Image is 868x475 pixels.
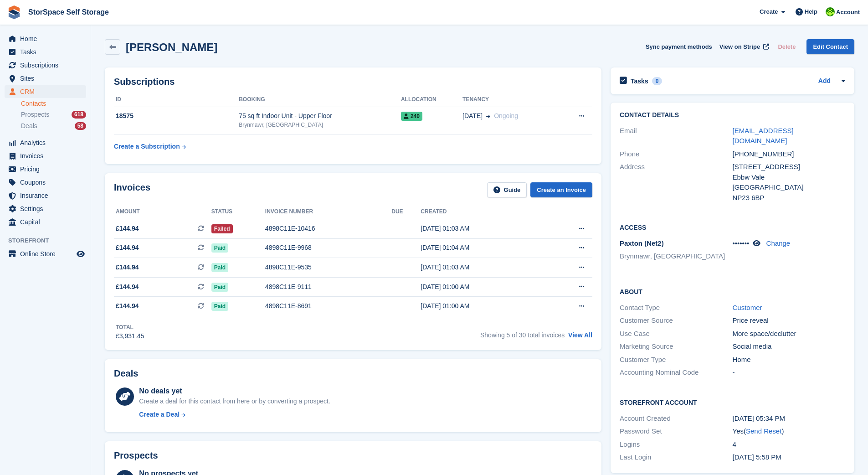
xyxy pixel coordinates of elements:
div: Marketing Source [620,341,732,352]
div: Create a deal for this contact from here or by converting a prospect. [139,397,330,406]
div: Contact Type [620,303,732,313]
span: Sites [20,72,75,85]
span: Paxton (Net2) [620,239,664,247]
a: menu [5,248,86,260]
th: Invoice number [265,205,391,219]
a: Customer [733,304,762,311]
div: 4898C11E-9535 [265,263,391,272]
span: Deals [21,122,37,130]
span: Home [20,32,75,45]
span: £144.94 [116,282,139,292]
div: Email [620,126,732,146]
h2: Contact Details [620,112,845,119]
span: Insurance [20,189,75,202]
a: Edit Contact [806,39,854,54]
span: Account [836,8,860,17]
div: 4898C11E-10416 [265,224,391,233]
span: Analytics [20,136,75,149]
a: menu [5,136,86,149]
img: stora-icon-8386f47178a22dfd0bd8f6a31ec36ba5ce8667c1dd55bd0f319d3a0aa187defe.svg [7,5,21,19]
div: [GEOGRAPHIC_DATA] [733,182,845,193]
div: [DATE] 01:03 AM [421,263,544,272]
div: Home [733,355,845,365]
a: View All [568,331,592,339]
div: Phone [620,149,732,160]
h2: Deals [114,368,138,379]
span: Pricing [20,163,75,176]
a: Deals 58 [21,121,86,131]
th: Created [421,205,544,219]
h2: Invoices [114,182,150,197]
a: menu [5,46,86,58]
div: 4 [733,439,845,450]
div: No deals yet [139,386,330,397]
div: [DATE] 01:04 AM [421,243,544,253]
a: menu [5,32,86,45]
span: View on Stripe [719,42,760,52]
a: Contacts [21,99,86,108]
div: Social media [733,341,845,352]
div: 4898C11E-9968 [265,243,391,253]
div: Total [116,323,144,331]
div: 75 sq ft Indoor Unit - Upper Floor [239,111,401,121]
h2: Access [620,222,845,232]
h2: Storefront Account [620,398,845,407]
span: Prospects [21,110,49,119]
div: [DATE] 01:00 AM [421,301,544,311]
th: Amount [114,205,211,219]
span: Help [805,7,817,16]
div: [STREET_ADDRESS] [733,162,845,172]
span: Coupons [20,176,75,189]
a: Create an Invoice [530,182,592,197]
div: 58 [75,122,86,130]
span: Paid [211,263,228,272]
button: Delete [774,39,799,54]
span: Online Store [20,248,75,260]
div: - [733,367,845,378]
div: [DATE] 01:00 AM [421,282,544,292]
span: Failed [211,224,233,233]
h2: Subscriptions [114,77,592,87]
a: StorSpace Self Storage [25,5,113,20]
div: [DATE] 05:34 PM [733,413,845,424]
span: Tasks [20,46,75,58]
span: £144.94 [116,263,139,272]
div: 4898C11E-8691 [265,301,391,311]
span: Ongoing [494,112,518,119]
span: Paid [211,302,228,311]
th: Status [211,205,265,219]
div: Create a Deal [139,410,180,419]
div: 18575 [114,111,239,121]
div: Account Created [620,413,732,424]
span: [DATE] [462,111,483,121]
a: View on Stripe [716,39,771,54]
span: Paid [211,243,228,253]
div: 0 [652,77,663,85]
a: Prospects 618 [21,110,86,119]
h2: Prospects [114,450,158,461]
a: Change [766,239,791,247]
span: Settings [20,202,75,215]
div: 618 [72,111,86,119]
a: [EMAIL_ADDRESS][DOMAIN_NAME] [733,127,794,145]
div: 4898C11E-9111 [265,282,391,292]
span: £144.94 [116,243,139,253]
time: 2025-09-20 16:58:56 UTC [733,453,781,461]
div: [DATE] 01:03 AM [421,224,544,233]
a: Create a Subscription [114,138,186,155]
a: menu [5,163,86,176]
a: menu [5,216,86,228]
div: Ebbw Vale [733,172,845,183]
th: ID [114,93,239,107]
div: Last Login [620,452,732,463]
span: Showing 5 of 30 total invoices [480,331,565,339]
a: Send Reset [746,427,781,435]
a: Guide [487,182,527,197]
span: 240 [401,112,422,121]
div: Create a Subscription [114,142,180,151]
th: Due [391,205,421,219]
div: Customer Source [620,315,732,326]
a: menu [5,72,86,85]
div: Price reveal [733,315,845,326]
span: ( ) [744,427,784,435]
